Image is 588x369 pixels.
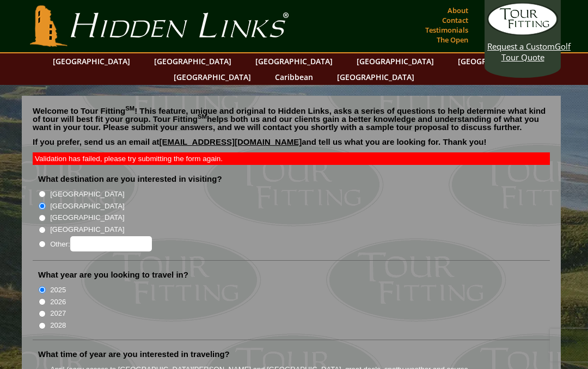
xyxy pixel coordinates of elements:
label: [GEOGRAPHIC_DATA] [50,201,124,212]
a: [GEOGRAPHIC_DATA] [250,53,338,69]
a: [EMAIL_ADDRESS][DOMAIN_NAME] [160,137,302,146]
span: Request a Custom [487,41,555,52]
a: The Open [434,32,471,47]
label: Other: [50,236,151,251]
a: Testimonials [422,22,471,38]
label: 2027 [50,308,66,319]
label: [GEOGRAPHIC_DATA] [50,224,124,235]
a: Contact [439,13,471,28]
label: What year are you looking to travel in? [38,269,188,280]
a: [GEOGRAPHIC_DATA] [452,53,541,69]
a: [GEOGRAPHIC_DATA] [351,53,439,69]
sup: SM [125,105,134,112]
p: Welcome to Tour Fitting ! This feature, unique and original to Hidden Links, asks a series of que... [33,107,550,131]
a: Request a CustomGolf Tour Quote [487,3,558,63]
a: Caribbean [269,69,318,85]
label: 2028 [50,320,66,331]
a: [GEOGRAPHIC_DATA] [332,69,420,85]
a: About [445,3,471,18]
p: If you prefer, send us an email at and tell us what you are looking for. Thank you! [33,138,550,154]
label: 2025 [50,285,66,296]
label: What destination are you interested in visiting? [38,174,222,184]
a: [GEOGRAPHIC_DATA] [168,69,256,85]
sup: SM [198,113,207,120]
a: [GEOGRAPHIC_DATA] [47,53,136,69]
div: Validation has failed, please try submitting the form again. [33,152,550,165]
label: [GEOGRAPHIC_DATA] [50,189,124,200]
label: What time of year are you interested in traveling? [38,349,230,360]
a: [GEOGRAPHIC_DATA] [149,53,237,69]
input: Other: [70,236,152,251]
label: [GEOGRAPHIC_DATA] [50,212,124,223]
label: 2026 [50,297,66,307]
